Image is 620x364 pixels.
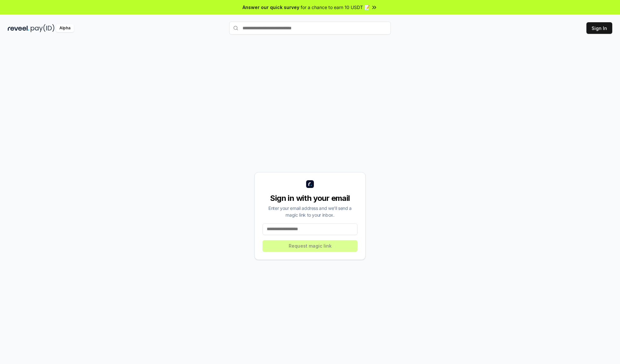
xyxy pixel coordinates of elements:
img: logo_small [306,180,314,188]
button: Sign In [586,22,612,34]
span: Answer our quick survey [243,4,299,11]
div: Enter your email address and we’ll send a magic link to your inbox. [263,205,357,218]
div: Sign in with your email [263,193,357,203]
img: reveel_dark [8,24,29,32]
span: for a chance to earn 10 USDT 📝 [301,4,370,11]
img: pay_id [31,24,55,32]
div: Alpha [56,24,74,32]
